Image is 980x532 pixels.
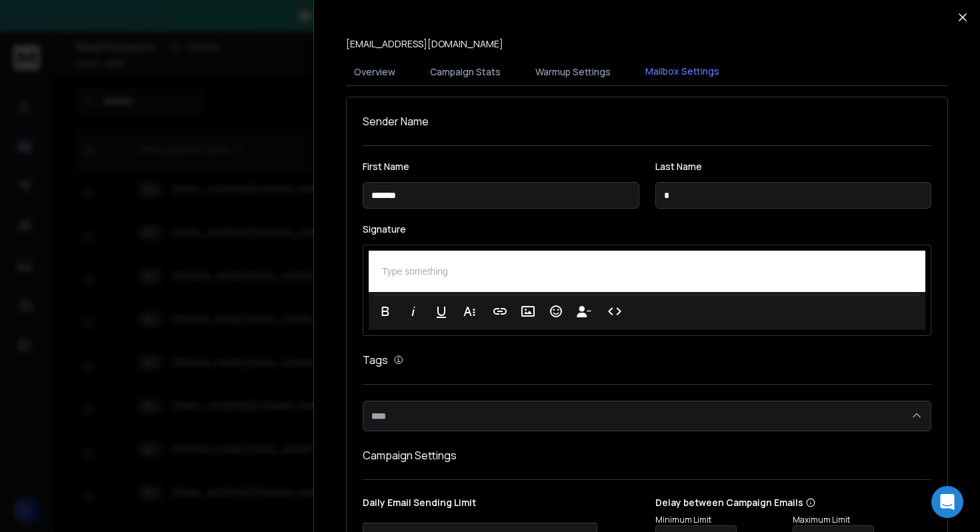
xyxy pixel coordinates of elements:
[346,37,503,51] p: [EMAIL_ADDRESS][DOMAIN_NAME]
[571,298,597,325] button: Insert Unsubscribe Link
[527,57,619,87] button: Warmup Settings
[363,113,931,129] h1: Sender Name
[655,496,925,509] p: Delay between Campaign Emails
[429,298,454,325] button: Underline (⌘U)
[655,162,932,171] label: Last Name
[373,298,398,325] button: Bold (⌘B)
[457,298,482,325] button: More Text
[363,225,931,234] label: Signature
[487,298,513,325] button: Insert Link (⌘K)
[793,515,925,525] p: Maximum Limit
[363,496,639,515] p: Daily Email Sending Limit
[363,447,931,463] h1: Campaign Settings
[363,352,388,368] h1: Tags
[602,298,627,325] button: Code View
[363,162,639,171] label: First Name
[422,57,509,87] button: Campaign Stats
[543,298,569,325] button: Emoticons
[346,57,403,87] button: Overview
[515,298,541,325] button: Insert Image (⌘P)
[637,57,727,87] button: Mailbox Settings
[655,515,787,525] p: Minimum Limit
[401,298,426,325] button: Italic (⌘I)
[931,486,963,518] div: Open Intercom Messenger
